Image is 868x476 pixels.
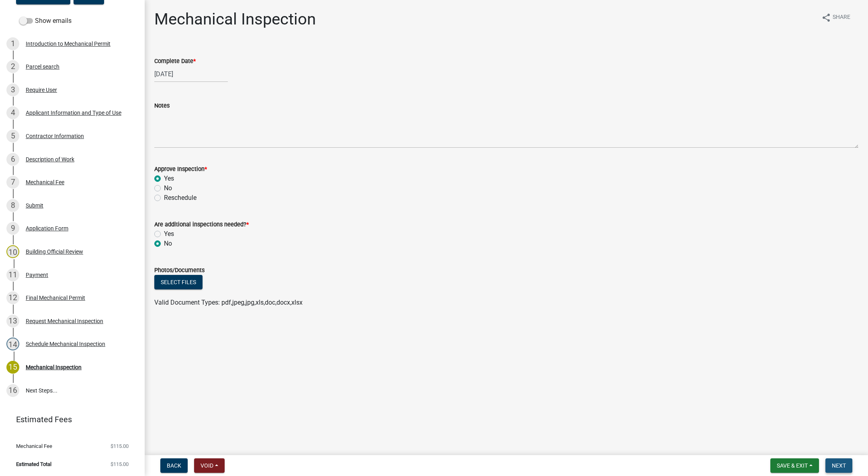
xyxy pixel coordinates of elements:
input: mm/dd/yyyy [154,66,228,82]
span: Void [201,462,213,469]
div: 10 [6,245,19,258]
label: Reschedule [164,193,197,203]
button: Void [194,458,225,473]
div: 7 [6,176,19,189]
button: Next [825,458,852,473]
label: Complete Date [154,59,196,64]
div: Parcel search [26,64,59,69]
div: Mechanical Inspection [26,364,82,370]
a: Estimated Fees [6,411,132,427]
span: $115.00 [111,462,129,467]
label: Notes [154,103,170,109]
div: Introduction to Mechanical Permit [26,41,111,47]
span: Next [832,462,846,469]
div: 16 [6,384,19,397]
button: Select files [154,275,203,289]
div: 12 [6,291,19,304]
label: Approve Inspection [154,167,207,172]
div: Application Form [26,226,68,231]
div: Mechanical Fee [26,179,64,185]
label: Show emails [19,16,72,26]
label: Are additional inspections needed? [154,222,249,228]
div: Schedule Mechanical Inspection [26,341,105,347]
div: 1 [6,37,19,50]
h1: Mechanical Inspection [154,10,316,29]
div: 9 [6,222,19,235]
label: Yes [164,174,174,183]
div: 14 [6,338,19,350]
div: 3 [6,83,19,96]
div: 6 [6,153,19,166]
div: Description of Work [26,157,74,162]
label: Yes [164,229,174,239]
span: Mechanical Fee [16,443,52,449]
div: 15 [6,361,19,374]
div: Contractor Information [26,133,84,139]
div: 2 [6,60,19,73]
div: Submit [26,203,43,208]
div: 13 [6,315,19,328]
div: 8 [6,199,19,212]
div: Payment [26,272,48,278]
div: Building Official Review [26,249,83,254]
i: share [821,13,831,22]
span: Valid Document Types: pdf,jpeg,jpg,xls,doc,docx,xlsx [154,299,303,306]
button: Save & Exit [770,458,819,473]
div: 5 [6,130,19,142]
div: Require User [26,87,57,93]
div: 4 [6,106,19,119]
div: Request Mechanical Inspection [26,318,103,324]
span: Back [167,462,181,469]
span: Estimated Total [16,462,51,467]
span: Share [833,13,850,22]
label: No [164,183,172,193]
div: Final Mechanical Permit [26,295,85,301]
label: No [164,239,172,248]
div: Applicant Information and Type of Use [26,110,121,116]
span: Save & Exit [777,462,808,469]
div: 11 [6,269,19,281]
label: Photos/Documents [154,268,205,273]
button: shareShare [815,10,857,25]
span: $115.00 [111,443,129,449]
button: Back [160,458,188,473]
